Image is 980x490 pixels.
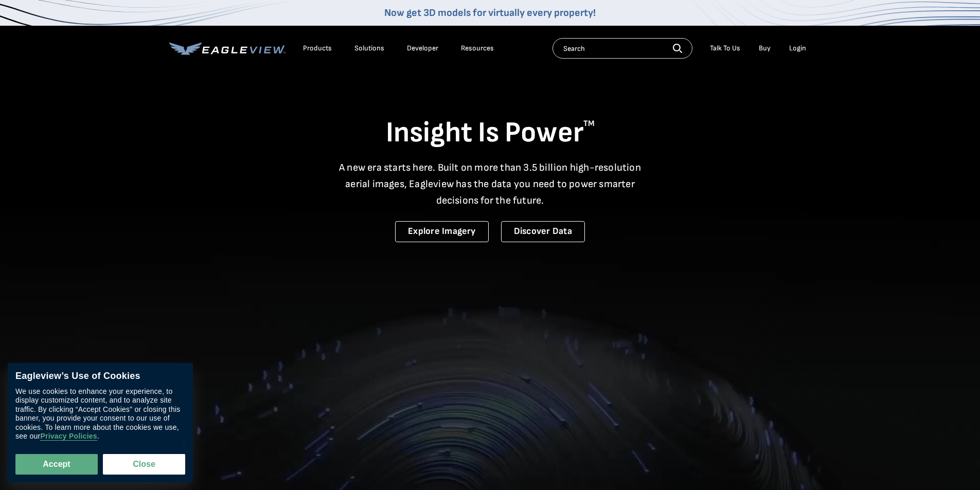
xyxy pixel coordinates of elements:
[553,38,692,59] input: Search
[583,119,595,129] sup: TM
[759,44,771,53] a: Buy
[169,115,811,151] h1: Insight Is Power
[461,44,494,53] div: Resources
[407,44,438,53] a: Developer
[15,371,185,382] div: Eagleview’s Use of Cookies
[103,454,185,475] button: Close
[354,44,384,53] div: Solutions
[384,7,596,19] a: Now get 3D models for virtually every property!
[15,454,98,475] button: Accept
[303,44,332,53] div: Products
[333,159,648,209] p: A new era starts here. Built on more than 3.5 billion high-resolution aerial images, Eagleview ha...
[710,44,740,53] div: Talk To Us
[789,44,806,53] div: Login
[395,221,489,242] a: Explore Imagery
[40,432,97,441] a: Privacy Policies
[501,221,585,242] a: Discover Data
[15,387,185,441] div: We use cookies to enhance your experience, to display customized content, and to analyze site tra...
